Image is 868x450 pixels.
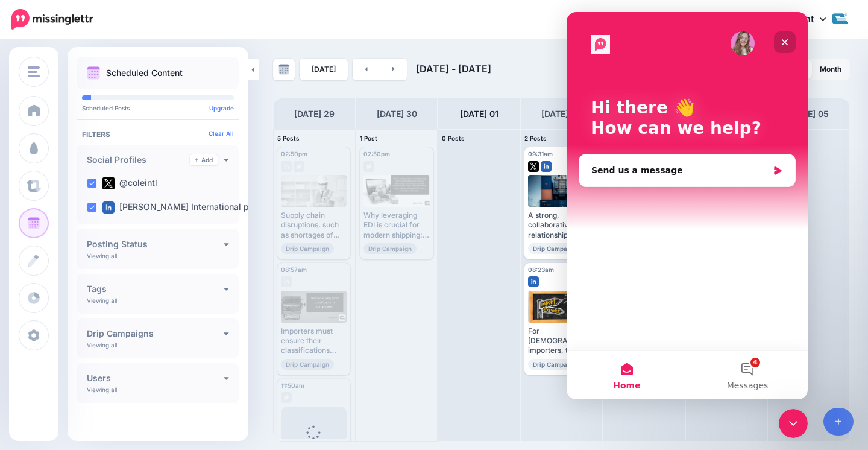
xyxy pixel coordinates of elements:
[300,59,348,80] a: [DATE]
[87,66,100,80] img: calendar.png
[528,326,595,356] div: For [DEMOGRAPHIC_DATA] importers, the WCO’s work facilitates consistent, predictable processes th...
[87,240,224,249] h4: Posting Status
[528,150,553,157] span: 09:31am
[363,161,374,172] img: twitter-grey-square.png
[87,297,117,304] p: Viewing all
[460,107,498,121] h4: [DATE] 01
[281,266,307,273] span: 08:57am
[442,135,465,142] span: 0 Posts
[190,154,218,165] a: Add
[281,392,292,403] img: twitter-grey-square.png
[281,359,334,370] span: Drip Campaign
[28,66,40,77] img: menu.png
[281,161,292,172] img: linkedin-grey-square.png
[82,105,234,111] p: Scheduled Posts
[87,285,224,293] h4: Tags
[541,161,552,172] img: linkedin-square.png
[416,63,491,75] span: [DATE] - [DATE]
[82,130,234,139] h4: Filters
[102,177,115,189] img: twitter-square.png
[11,9,93,30] img: Missinglettr
[87,386,117,393] p: Viewing all
[281,276,292,287] img: linkedin-grey-square.png
[528,243,581,254] span: Drip Campaign
[363,243,417,254] span: Drip Campaign
[528,359,581,370] span: Drip Campaign
[278,64,289,75] img: calendar-grey-darker.png
[87,329,224,338] h4: Drip Campaigns
[779,409,808,438] iframe: Intercom live chat
[528,161,539,172] img: twitter-square.png
[567,12,808,399] iframe: Intercom live chat
[106,69,183,77] p: Scheduled Content
[524,135,547,142] span: 2 Posts
[294,107,335,121] h4: [DATE] 29
[209,104,234,112] a: Upgrade
[102,201,115,214] img: linkedin-square.png
[87,252,117,259] p: Viewing all
[528,276,539,287] img: linkedin-square.png
[788,107,829,121] h4: [DATE] 05
[102,177,157,189] label: @coleintl
[363,211,430,240] div: Why leveraging EDI is crucial for modern shipping: [URL]
[281,243,334,254] span: Drip Campaign
[528,211,595,240] div: A strong, collaborative relationship with a carrier can result in lower freight rates, priority s...
[281,326,347,356] div: Importers must ensure their classifications align with both tariff and valuation rules to avoid d...
[363,150,390,157] span: 02:50pm
[528,266,554,273] span: 08:23am
[281,150,307,157] span: 02:50pm
[281,382,304,389] span: 11:50am
[87,341,117,349] p: Viewing all
[277,135,300,142] span: 5 Posts
[360,135,377,142] span: 1 Post
[541,107,582,121] h4: [DATE] 02
[87,374,224,382] h4: Users
[281,211,347,240] div: Supply chain disruptions, such as shortages of raw materials, production slowdowns, or logistical...
[813,60,849,79] a: Month
[377,107,417,121] h4: [DATE] 30
[87,156,190,164] h4: Social Profiles
[102,201,264,214] label: [PERSON_NAME] International page
[209,130,234,137] a: Clear All
[746,5,850,34] a: My Account
[294,161,304,172] img: twitter-grey-square.png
